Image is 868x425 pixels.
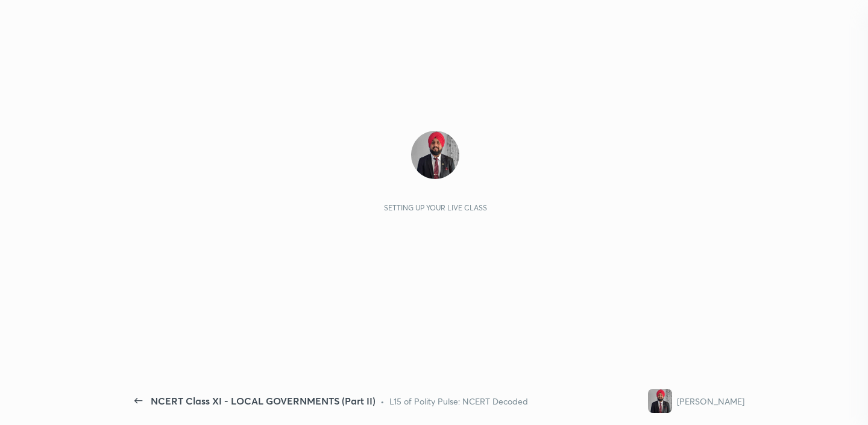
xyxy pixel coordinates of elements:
[648,389,672,413] img: 59899a6810124786a60b9173fc93a25e.jpg
[384,203,487,212] div: Setting up your live class
[380,395,385,408] div: •
[677,395,744,408] div: [PERSON_NAME]
[151,394,376,408] div: NCERT Class XI - LOCAL GOVERNMENTS (Part II)
[411,131,459,179] img: 59899a6810124786a60b9173fc93a25e.jpg
[389,395,528,408] div: L15 of Polity Pulse: NCERT Decoded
